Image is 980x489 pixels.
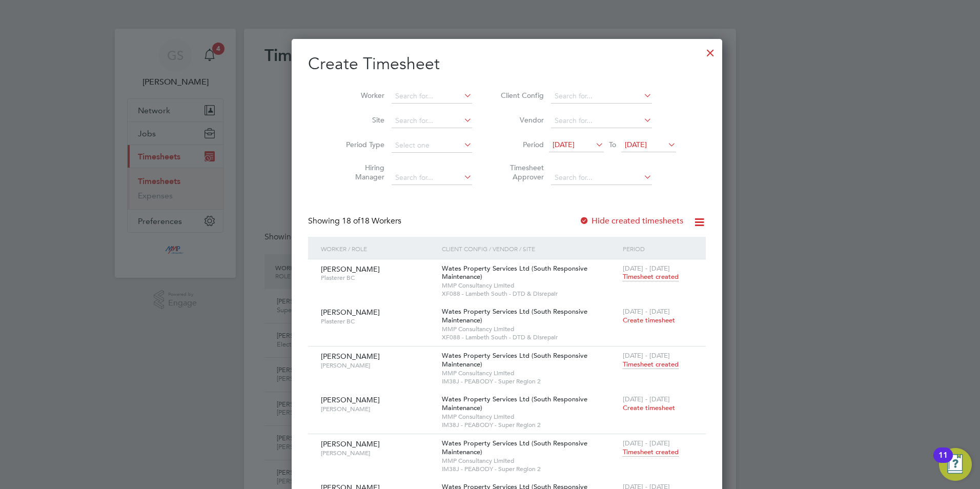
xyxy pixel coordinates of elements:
[623,351,670,360] span: [DATE] - [DATE]
[623,439,670,447] span: [DATE] - [DATE]
[321,439,380,449] span: [PERSON_NAME]
[308,216,403,227] div: Showing
[321,405,434,413] span: [PERSON_NAME]
[338,140,384,149] label: Period Type
[338,115,384,125] label: Site
[498,140,544,149] label: Period
[442,413,618,421] span: MMP Consultancy Limited
[442,369,618,377] span: MMP Consultancy Limited
[342,216,360,226] span: 18 of
[623,272,679,281] span: Timesheet created
[623,360,679,369] span: Timesheet created
[439,237,620,260] div: Client Config / Vendor / Site
[321,264,380,274] span: [PERSON_NAME]
[342,216,401,226] span: 18 Workers
[442,351,587,369] span: Wates Property Services Ltd (South Responsive Maintenance)
[620,237,696,260] div: Period
[442,333,618,341] span: XF088 - Lambeth South - DTD & Disrepair
[551,114,652,128] input: Search for...
[498,163,544,181] label: Timesheet Approver
[321,274,434,282] span: Plasterer BC
[442,395,587,412] span: Wates Property Services Ltd (South Responsive Maintenance)
[625,140,647,149] span: [DATE]
[392,114,472,128] input: Search for...
[623,307,670,316] span: [DATE] - [DATE]
[442,377,618,385] span: IM38J - PEABODY - Super Region 2
[579,216,683,226] label: Hide created timesheets
[442,264,587,281] span: Wates Property Services Ltd (South Responsive Maintenance)
[498,91,544,100] label: Client Config
[442,307,587,324] span: Wates Property Services Ltd (South Responsive Maintenance)
[939,448,972,481] button: Open Resource Center, 11 new notifications
[442,457,618,465] span: MMP Consultancy Limited
[442,439,587,456] span: Wates Property Services Ltd (South Responsive Maintenance)
[338,163,384,181] label: Hiring Manager
[623,447,679,457] span: Timesheet created
[551,89,652,104] input: Search for...
[442,281,618,290] span: MMP Consultancy Limited
[392,171,472,185] input: Search for...
[338,91,384,100] label: Worker
[392,89,472,104] input: Search for...
[321,361,434,370] span: [PERSON_NAME]
[321,449,434,457] span: [PERSON_NAME]
[623,395,670,403] span: [DATE] - [DATE]
[392,138,472,153] input: Select one
[442,465,618,473] span: IM38J - PEABODY - Super Region 2
[606,138,619,151] span: To
[321,352,380,361] span: [PERSON_NAME]
[623,316,675,324] span: Create timesheet
[623,403,675,412] span: Create timesheet
[321,395,380,404] span: [PERSON_NAME]
[442,290,618,298] span: XF088 - Lambeth South - DTD & Disrepair
[938,455,948,468] div: 11
[321,308,380,317] span: [PERSON_NAME]
[551,171,652,185] input: Search for...
[442,325,618,333] span: MMP Consultancy Limited
[321,317,434,325] span: Plasterer BC
[318,237,439,260] div: Worker / Role
[442,421,618,429] span: IM38J - PEABODY - Super Region 2
[308,53,706,75] h2: Create Timesheet
[553,140,575,149] span: [DATE]
[623,264,670,273] span: [DATE] - [DATE]
[498,115,544,125] label: Vendor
